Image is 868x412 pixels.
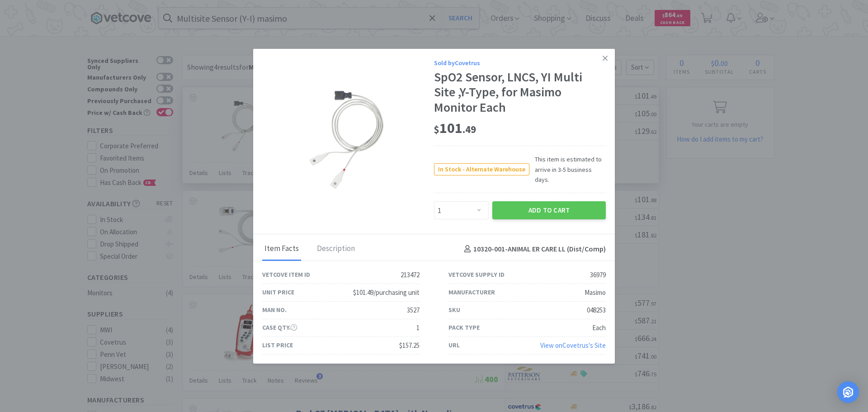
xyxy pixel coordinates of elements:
span: This item is estimated to arrive in 3-5 business days. [529,154,606,185]
button: Add to Cart [492,201,606,219]
div: $101.49/purchasing unit [353,287,420,298]
div: SKU [448,305,460,315]
div: 048253 [587,305,606,316]
div: Masimo [585,287,606,298]
div: Case Qty. [262,322,297,332]
span: 101 [434,119,476,137]
div: 1 [416,322,420,333]
div: Description [315,238,357,260]
div: $157.25 [399,340,420,351]
div: Vetcove Item ID [262,270,310,279]
div: 213472 [401,270,420,280]
div: List Price [262,340,293,350]
a: View onCovetrus's Site [540,341,606,350]
h4: 10320-001 - ANIMAL ER CARE LL (Dist/Comp) [461,243,606,255]
span: In Stock - Alternate Warehouse [434,164,529,175]
div: Manufacturer [448,287,495,297]
div: Vetcove Supply ID [448,270,505,279]
div: URL [448,340,460,350]
img: 34124e37ab87467dbc6a08398fa801d7_36979.png [307,82,390,195]
div: Unit Price [262,287,294,297]
div: SpO2 Sensor, LNCS, YI Multi Site ,Y-Type, for Masimo Monitor Each [434,70,606,115]
span: $ [434,123,439,136]
div: Item Facts [262,238,301,260]
div: Sold by Covetrus [434,57,606,67]
span: . 49 [462,123,476,136]
div: 36979 [590,270,606,280]
div: Man No. [262,305,287,315]
div: Pack Type [448,322,480,332]
div: Each [592,322,606,333]
div: Open Intercom Messenger [837,381,859,403]
div: 3527 [407,305,420,316]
